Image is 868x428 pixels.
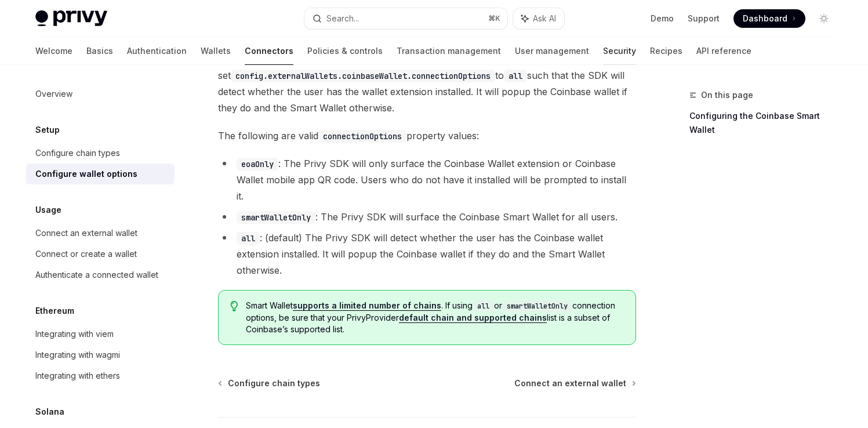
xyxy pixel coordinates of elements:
[218,230,636,278] li: : (default) The Privy SDK will detect whether the user has the Coinbase wallet extension installe...
[35,37,72,65] a: Welcome
[35,146,120,160] div: Configure chain types
[35,87,72,101] div: Overview
[35,348,120,362] div: Integrating with wagmi
[35,327,114,341] div: Integrating with viem
[815,9,833,28] button: Toggle dark mode
[231,70,495,82] code: config.externalWallets.coinbaseWallet.connectionOptions
[245,37,293,65] a: Connectors
[35,247,137,261] div: Connect or create a wallet
[743,13,787,24] span: Dashboard
[26,244,175,264] a: Connect or create a wallet
[318,130,406,143] code: connectionOptions
[35,268,158,282] div: Authenticate a connected wallet
[26,344,175,365] a: Integrating with wagmi
[219,378,320,389] a: Configure chain types
[35,123,60,137] h5: Setup
[127,37,187,65] a: Authentication
[651,13,674,24] a: Demo
[35,304,74,318] h5: Ethereum
[246,300,623,335] span: Smart Wallet . If using or connection options, be sure that your PrivyProvider list is a subset o...
[26,164,175,184] a: Configure wallet options
[35,226,137,240] div: Connect an external wallet
[218,51,636,116] span: By default, Privy will set to such that the SDK will detect whether the user has the wallet exten...
[218,209,636,225] li: : The Privy SDK will surface the Coinbase Smart Wallet for all users.
[650,37,682,65] a: Recipes
[86,37,113,65] a: Basics
[326,12,359,26] div: Search...
[502,300,572,312] code: smartWalletOnly
[488,14,500,23] span: ⌘ K
[35,369,120,383] div: Integrating with ethers
[230,301,238,311] svg: Tip
[696,37,751,65] a: API reference
[26,223,175,244] a: Connect an external wallet
[35,203,61,217] h5: Usage
[237,158,278,171] code: eoaOnly
[35,10,107,27] img: light logo
[514,378,635,389] a: Connect an external wallet
[399,313,547,323] a: default chain and supported chains
[237,211,315,224] code: smartWalletOnly
[35,167,137,181] div: Configure wallet options
[26,264,175,285] a: Authenticate a connected wallet
[293,300,441,311] a: supports a limited number of chains
[397,37,501,65] a: Transaction management
[513,8,564,29] button: Ask AI
[307,37,383,65] a: Policies & controls
[603,37,636,65] a: Security
[237,232,260,245] code: all
[515,37,589,65] a: User management
[26,324,175,344] a: Integrating with viem
[689,107,842,139] a: Configuring the Coinbase Smart Wallet
[26,365,175,386] a: Integrating with ethers
[26,143,175,164] a: Configure chain types
[26,84,175,104] a: Overview
[533,13,556,24] span: Ask AI
[228,378,320,389] span: Configure chain types
[201,37,231,65] a: Wallets
[701,88,753,102] span: On this page
[733,9,805,28] a: Dashboard
[688,13,720,24] a: Support
[504,70,527,82] code: all
[473,300,494,312] code: all
[35,405,64,419] h5: Solana
[514,378,626,389] span: Connect an external wallet
[218,128,636,144] span: The following are valid property values:
[218,155,636,204] li: : The Privy SDK will only surface the Coinbase Wallet extension or Coinbase Wallet mobile app QR ...
[304,8,507,29] button: Search...⌘K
